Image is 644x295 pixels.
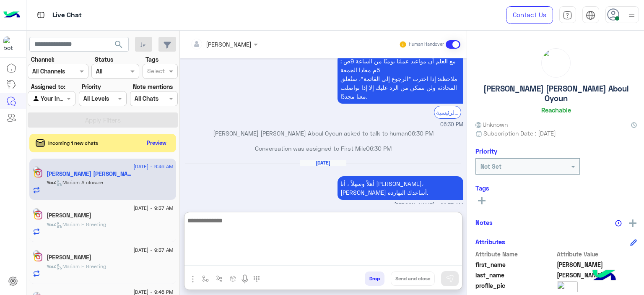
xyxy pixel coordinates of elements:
[133,204,173,212] span: [DATE] - 9:37 AM
[626,10,637,21] img: profile
[542,49,570,77] img: picture
[440,121,463,129] span: 06:30 PM
[109,37,129,55] button: search
[31,82,65,91] label: Assigned to:
[240,274,250,284] img: send voice note
[143,137,170,149] button: Preview
[629,219,636,227] img: add
[133,82,173,91] label: Note mentions
[226,272,240,285] button: create order
[483,129,556,138] span: Subscription Date : [DATE]
[47,212,91,219] h5: Habiba Walid
[216,275,223,282] img: Trigger scenario
[34,253,42,261] img: Instagram
[557,260,637,269] span: Sara
[31,55,55,64] label: Channel:
[475,219,493,226] h6: Notes
[212,272,226,285] button: Trigger scenario
[475,184,637,192] h6: Tags
[409,41,444,48] small: Human Handover
[114,39,124,50] span: search
[559,6,576,24] a: tab
[475,238,505,245] h6: Attributes
[506,6,553,24] a: Contact Us
[475,250,556,258] span: Attribute Name
[47,179,55,185] span: You
[52,10,82,21] p: Live Chat
[33,166,40,174] img: picture
[47,170,135,178] h5: Sara Tarek Aboul Oyoun
[475,271,556,279] span: last_name
[183,144,463,153] p: Conversation was assigned to First Mile
[3,6,20,24] img: Logo
[408,130,434,137] span: 06:30 PM
[47,221,55,227] span: You
[183,129,463,138] p: [PERSON_NAME] [PERSON_NAME] Aboul Oyoun asked to talk to human
[391,272,435,286] button: Send and close
[133,163,173,170] span: [DATE] - 9:46 AM
[338,54,463,104] p: 31/8/2025, 6:30 PM
[475,260,556,269] span: first_name
[34,211,42,219] img: Instagram
[557,250,637,258] span: Attribute Value
[541,106,571,114] h6: Reachable
[202,275,209,282] img: select flow
[557,271,637,279] span: Tarek Aboul Oyoun
[475,147,497,155] h6: Priority
[338,176,463,200] p: 1/9/2025, 9:37 AM
[55,221,106,227] span: : Mariam E Greeting
[230,275,236,282] img: create order
[394,202,463,210] span: [PERSON_NAME] - 09:37 AM
[55,179,103,185] span: : Mariam A closure
[133,246,173,254] span: [DATE] - 9:37 AM
[475,84,637,103] h5: [PERSON_NAME] [PERSON_NAME] Aboul Oyoun
[446,274,454,283] img: send message
[47,254,91,261] h5: farida mohamed
[3,37,18,52] img: 317874714732967
[47,263,55,269] span: You
[146,66,165,77] div: Select
[365,272,384,286] button: Drop
[253,276,260,282] img: make a call
[586,10,595,20] img: tab
[33,208,40,216] img: picture
[95,55,113,64] label: Status
[48,139,98,147] span: Incoming 1 new chats
[145,55,158,64] label: Tags
[366,145,392,152] span: 06:30 PM
[36,10,46,20] img: tab
[198,272,212,285] button: select flow
[28,112,178,128] button: Apply Filters
[188,274,198,284] img: send attachment
[615,220,622,227] img: notes
[475,120,508,129] span: Unknown
[434,106,461,119] div: الرجوع للقائمة الرئيسية
[589,261,619,291] img: hulul-logo.png
[300,160,346,166] h6: [DATE]
[33,250,40,258] img: picture
[82,82,101,91] label: Priority
[563,10,572,20] img: tab
[55,263,106,269] span: : Mariam E Greeting
[34,169,42,178] img: Instagram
